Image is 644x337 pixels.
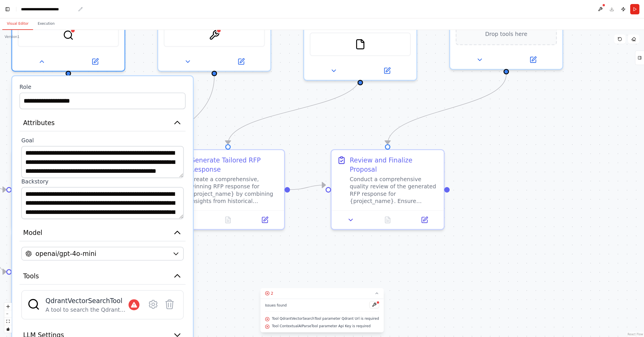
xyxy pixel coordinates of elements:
[63,30,74,41] img: QdrantVectorSearchTool
[265,303,287,308] span: Issues found
[272,316,379,321] span: Tool QdrantVectorSearchTool parameter Qdrant Url is required
[20,83,186,91] label: Role
[4,303,12,333] div: React Flow controls
[145,296,161,313] button: Configure tool
[64,76,219,226] g: Edge from bcbd78f0-89bf-4b6b-adbf-4b37f7e66de3 to 34653ed8-91d6-466e-9b9b-bdf3eaeb5029
[215,56,267,67] button: Open in side panel
[223,76,365,144] g: Edge from 80eceac2-a954-45cb-9663-71cc55e0d236 to cae3a357-6358-4f46-abbf-fa95f8085b0e
[23,271,39,281] span: Tools
[190,156,279,174] div: Generate Tailored RFP Response
[23,228,43,237] span: Model
[368,215,407,225] button: No output available
[4,325,12,333] button: toggle interactivity
[355,39,366,50] img: FileReadTool
[21,6,83,12] nav: breadcrumb
[2,18,33,30] button: Visual Editor
[45,306,129,313] div: A tool to search the Qdrant database for relevant information on internal documents.
[21,178,184,185] label: Backstory
[33,18,59,30] button: Execution
[383,74,511,144] g: Edge from d2e55f9d-e944-442f-bcfd-d640e0b24b89 to 22c7893f-fc74-49d6-b2d7-8bc0e5a73580
[271,290,273,296] span: 2
[350,176,438,205] div: Conduct a comprehensive quality review of the generated RFP response for {project_name}. Ensure c...
[409,215,440,225] button: Open in side panel
[209,30,220,41] img: ContextualAIParseTool
[5,35,20,39] div: Version 1
[20,268,186,285] button: Tools
[20,114,186,131] button: Attributes
[20,225,186,242] button: Model
[35,249,96,258] span: openai/gpt-4o-mini
[507,54,559,65] button: Open in side panel
[4,303,12,310] button: zoom in
[21,137,184,144] label: Goal
[350,156,438,174] div: Review and Finalize Proposal
[485,30,527,39] span: Drop tools here
[361,65,413,76] button: Open in side panel
[27,298,40,311] img: QdrantVectorSearchTool
[161,296,178,313] button: Delete tool
[209,215,247,225] button: No output available
[628,333,643,336] a: React Flow attribution
[272,324,371,328] span: Tool ContextualAIParseTool parameter Api Key is required
[69,56,121,67] button: Open in side panel
[45,296,129,305] div: QdrantVectorSearchTool
[331,149,445,230] div: Review and Finalize ProposalConduct a comprehensive quality review of the generated RFP response ...
[23,118,55,127] span: Attributes
[4,310,12,318] button: zoom out
[249,215,280,225] button: Open in side panel
[260,288,384,299] button: 2
[190,176,279,205] div: Create a comprehensive, winning RFP response for {project_name} by combining insights from histor...
[171,149,285,230] div: Generate Tailored RFP ResponseCreate a comprehensive, winning RFP response for {project_name} by ...
[4,318,12,325] button: fit view
[290,181,326,194] g: Edge from cae3a357-6358-4f46-abbf-fa95f8085b0e to 22c7893f-fc74-49d6-b2d7-8bc0e5a73580
[21,247,184,261] button: openai/gpt-4o-mini
[3,5,11,13] button: Hide left sidebar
